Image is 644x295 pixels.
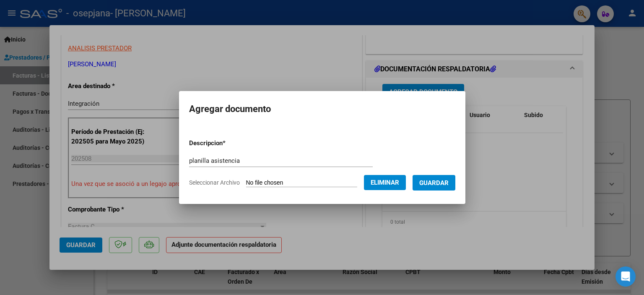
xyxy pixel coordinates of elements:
[615,266,636,287] div: Open Intercom Messenger
[189,179,240,186] span: Seleccionar Archivo
[371,179,399,186] span: Eliminar
[189,101,455,117] h2: Agregar documento
[189,138,269,148] p: Descripcion
[364,175,406,190] button: Eliminar
[413,175,455,191] button: Guardar
[419,179,449,187] span: Guardar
